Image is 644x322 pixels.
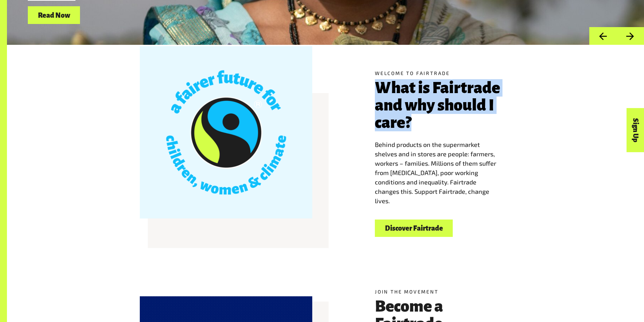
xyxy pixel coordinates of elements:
button: Next [617,27,644,45]
h5: Welcome to Fairtrade [375,69,511,77]
button: Previous [589,27,617,45]
h3: What is Fairtrade and why should I care? [375,79,511,131]
a: Discover Fairtrade [375,220,453,237]
h5: Join the movement [375,288,511,295]
span: Behind products on the supermarket shelves and in stores are people: farmers, workers – families.... [375,141,496,205]
a: Read Now [28,6,80,24]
